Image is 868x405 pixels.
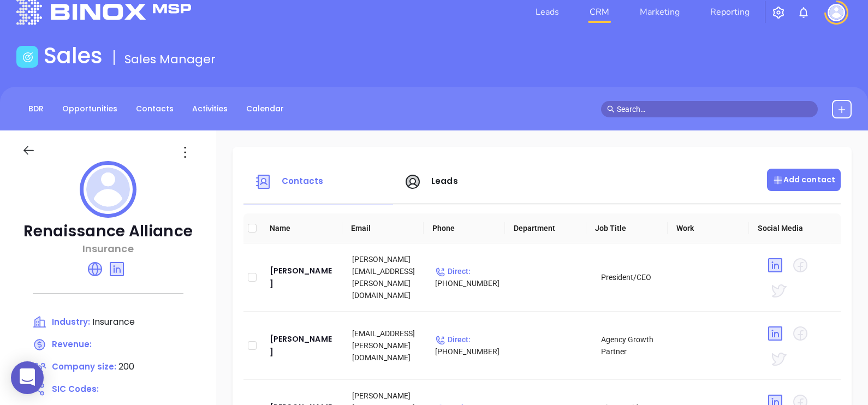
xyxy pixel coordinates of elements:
[52,316,90,327] span: Industry:
[52,361,116,372] span: Company size:
[435,265,501,289] p: [PHONE_NUMBER]
[431,175,458,187] span: Leads
[124,51,216,68] span: Sales Manager
[22,241,194,256] p: Insurance
[22,222,194,241] p: Renaissance Alliance
[531,1,563,23] a: Leads
[635,1,684,23] a: Marketing
[435,335,471,344] span: Direct :
[342,213,424,243] th: Email
[586,213,668,243] th: Job Title
[52,383,99,395] span: SIC Codes:
[186,100,234,118] a: Activities
[22,100,50,118] a: BDR
[270,332,335,359] a: [PERSON_NAME]
[343,312,426,380] td: [EMAIL_ADDRESS][PERSON_NAME][DOMAIN_NAME]
[592,243,675,312] td: President/CEO
[585,1,614,23] a: CRM
[435,333,501,358] p: [PHONE_NUMBER]
[424,213,505,243] th: Phone
[282,175,324,187] span: Contacts
[118,360,134,373] span: 200
[80,161,136,218] img: profile logo
[592,312,675,380] td: Agency Growth Partner
[797,6,810,19] img: iconNotification
[129,100,180,118] a: Contacts
[52,338,92,350] span: Revenue:
[44,43,103,69] h1: Sales
[343,243,426,312] td: [PERSON_NAME][EMAIL_ADDRESS][PERSON_NAME][DOMAIN_NAME]
[706,1,754,23] a: Reporting
[92,315,135,328] span: Insurance
[617,103,812,115] input: Search…
[607,105,615,113] span: search
[772,6,785,19] img: iconSetting
[261,213,342,243] th: Name
[668,213,749,243] th: Work
[505,213,586,243] th: Department
[435,267,471,276] span: Direct :
[749,213,830,243] th: Social Media
[270,264,335,290] a: [PERSON_NAME]
[240,100,290,118] a: Calendar
[828,4,845,21] img: user
[56,100,124,118] a: Opportunities
[772,174,835,186] p: Add contact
